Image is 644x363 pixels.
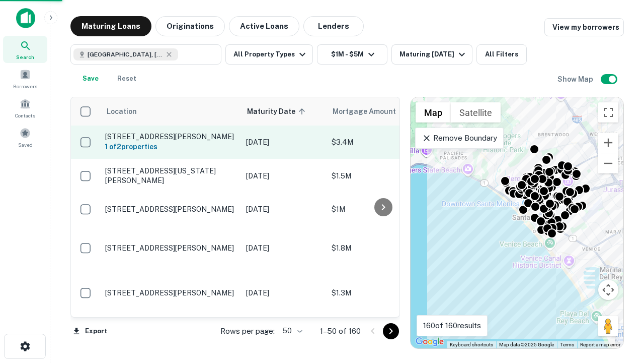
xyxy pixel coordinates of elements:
button: Maturing Loans [70,16,151,36]
th: Mortgage Amount [327,97,437,126]
a: View my borrowers [544,18,624,36]
button: Map camera controls [598,280,618,300]
span: Location [106,105,137,117]
button: Save your search to get updates of matches that match your search criteria. [74,69,107,89]
button: Toggle fullscreen view [598,102,618,123]
p: [DATE] [246,287,321,298]
a: Open this area in Google Maps (opens a new window) [413,335,446,348]
button: $1M - $5M [317,44,387,65]
span: [GEOGRAPHIC_DATA], [GEOGRAPHIC_DATA], [GEOGRAPHIC_DATA] [88,50,163,59]
a: Contacts [3,94,47,122]
button: Show street map [416,102,451,123]
span: Contacts [15,111,35,119]
button: Show satellite imagery [451,102,501,123]
p: $1.8M [332,243,432,254]
div: Maturing [DATE] [399,48,468,60]
iframe: Chat Widget [594,282,644,331]
span: Search [16,53,34,61]
p: $1M [332,204,432,215]
button: Zoom out [598,153,618,173]
a: Saved [3,124,47,151]
p: Remove Boundary [422,132,497,144]
p: [DATE] [246,170,321,181]
a: Terms (opens in new tab) [560,342,574,347]
img: Google [413,335,446,348]
button: All Property Types [225,44,313,65]
button: Originations [155,16,225,36]
th: Maturity Date [241,97,327,126]
span: Map data ©2025 Google [499,342,554,347]
div: 50 [279,324,304,338]
div: 0 0 [411,97,623,348]
h6: Show Map [557,74,595,85]
p: $3.4M [332,137,432,148]
p: [STREET_ADDRESS][PERSON_NAME] [105,205,236,214]
button: Export [70,324,110,339]
p: 1–50 of 160 [320,325,361,337]
p: 160 of 160 results [423,320,481,332]
p: [STREET_ADDRESS][PERSON_NAME] [105,244,236,253]
h6: 1 of 2 properties [105,141,236,152]
p: Rows per page: [220,325,275,337]
p: $1.3M [332,287,432,298]
button: Zoom in [598,133,618,153]
p: [STREET_ADDRESS][US_STATE][PERSON_NAME] [105,166,236,185]
button: Keyboard shortcuts [450,341,493,348]
button: Active Loans [229,16,299,36]
a: Borrowers [3,65,47,92]
span: Maturity Date [247,105,308,117]
p: [STREET_ADDRESS][PERSON_NAME] [105,288,236,297]
button: Maturing [DATE] [391,44,472,65]
span: Saved [18,141,33,149]
button: Lenders [303,16,364,36]
button: Reset [111,69,143,89]
p: [DATE] [246,204,321,215]
span: Borrowers [13,82,37,90]
a: Search [3,36,47,63]
img: capitalize-icon.png [16,8,35,28]
a: Report a map error [580,342,620,347]
p: [DATE] [246,243,321,254]
p: [STREET_ADDRESS][PERSON_NAME] [105,132,236,141]
span: Mortgage Amount [333,105,409,117]
th: Location [100,97,241,126]
button: All Filters [476,44,527,65]
button: Go to next page [383,323,399,339]
p: $1.5M [332,170,432,181]
p: [DATE] [246,137,321,148]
